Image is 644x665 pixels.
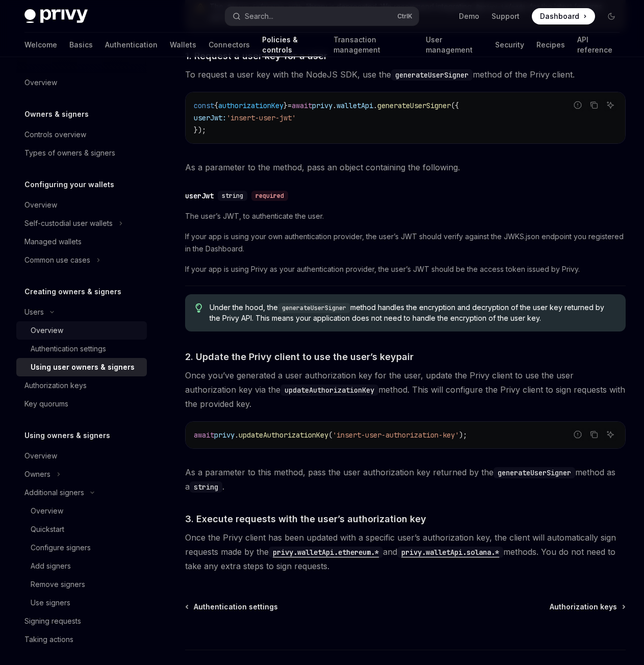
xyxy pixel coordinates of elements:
[185,530,626,573] span: Once the Privy client has been updated with a specific user’s authorization key, the client will ...
[269,547,383,557] a: privy.walletApi.ethereum.*
[377,101,451,110] span: generateUserSigner
[426,33,483,57] a: User management
[536,33,565,57] a: Recipes
[31,578,85,591] div: Remove signers
[24,236,82,248] div: Managed wallets
[397,12,413,20] span: Ctrl K
[16,447,147,465] a: Overview
[16,251,147,269] button: Toggle Common use cases section
[269,547,383,558] code: privy.walletApi.ethereum.*
[186,602,278,612] a: Authentication settings
[69,33,93,57] a: Basics
[24,379,87,392] div: Authorization keys
[31,505,63,517] div: Overview
[24,468,50,480] div: Owners
[604,428,617,441] button: Ask AI
[332,101,337,110] span: .
[16,303,147,321] button: Toggle Users section
[194,430,214,440] span: await
[214,101,218,110] span: {
[587,428,601,441] button: Copy the contents from the code block
[251,191,288,201] div: required
[194,113,226,122] span: userJwt:
[288,101,292,110] span: =
[24,76,57,89] div: Overview
[16,144,147,162] a: Types of owners & signers
[16,483,147,502] button: Toggle Additional signers section
[16,520,147,539] a: Quickstart
[194,125,206,135] span: });
[16,594,147,612] a: Use signers
[373,101,377,110] span: .
[16,502,147,520] a: Overview
[451,101,459,110] span: ({
[550,602,625,612] a: Authorization keys
[185,350,414,364] span: 2. Update the Privy client to use the user’s keypair
[571,98,584,112] button: Report incorrect code
[185,210,626,222] span: The user’s JWT, to authenticate the user.
[16,376,147,395] a: Authorization keys
[24,429,110,442] h5: Using owners & signers
[16,395,147,413] a: Key quorums
[218,101,284,110] span: authorizationKey
[16,73,147,92] a: Overview
[195,303,202,313] svg: Tip
[31,597,70,609] div: Use signers
[280,385,378,396] code: updateAuthorizationKey
[194,101,214,110] span: const
[16,125,147,144] a: Controls overview
[185,263,626,275] span: If your app is using Privy as your authentication provider, the user’s JWT should be the access t...
[494,467,575,478] code: generateUserSigner
[235,430,239,440] span: .
[459,11,479,21] a: Demo
[337,101,373,110] span: walletApi
[185,67,626,82] span: To request a user key with the NodeJS SDK, use the method of the Privy client.
[16,612,147,630] a: Signing requests
[312,101,332,110] span: privy
[31,542,91,554] div: Configure signers
[16,465,147,483] button: Toggle Owners section
[24,286,121,298] h5: Creating owners & signers
[24,199,57,211] div: Overview
[24,450,57,462] div: Overview
[550,602,617,612] span: Authorization keys
[278,303,350,313] code: generateUserSigner
[105,33,158,57] a: Authentication
[210,302,615,323] span: Under the hood, the method handles the encryption and decryption of the user key returned by the ...
[24,254,90,266] div: Common use cases
[397,547,503,558] code: privy.walletApi.solana.*
[16,630,147,649] a: Taking actions
[24,9,88,23] img: dark logo
[24,398,68,410] div: Key quorums
[459,430,467,440] span: );
[540,11,579,21] span: Dashboard
[284,101,288,110] span: }
[214,430,235,440] span: privy
[292,101,312,110] span: await
[571,428,584,441] button: Report incorrect code
[603,8,620,24] button: Toggle dark mode
[190,481,222,493] code: string
[604,98,617,112] button: Ask AI
[185,512,426,526] span: 3. Execute requests with the user’s authorization key
[24,487,84,499] div: Additional signers
[333,33,414,57] a: Transaction management
[16,233,147,251] a: Managed wallets
[391,69,473,81] code: generateUserSigner
[587,98,601,112] button: Copy the contents from the code block
[209,33,250,57] a: Connectors
[226,113,296,122] span: 'insert-user-jwt'
[16,321,147,340] a: Overview
[31,343,106,355] div: Authentication settings
[262,33,321,57] a: Policies & controls
[16,575,147,594] a: Remove signers
[577,33,620,57] a: API reference
[495,33,524,57] a: Security
[532,8,595,24] a: Dashboard
[245,10,273,22] div: Search...
[16,557,147,575] a: Add signers
[239,430,328,440] span: updateAuthorizationKey
[185,368,626,411] span: Once you’ve generated a user authorization key for the user, update the Privy client to use the u...
[194,602,278,612] span: Authentication settings
[16,340,147,358] a: Authentication settings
